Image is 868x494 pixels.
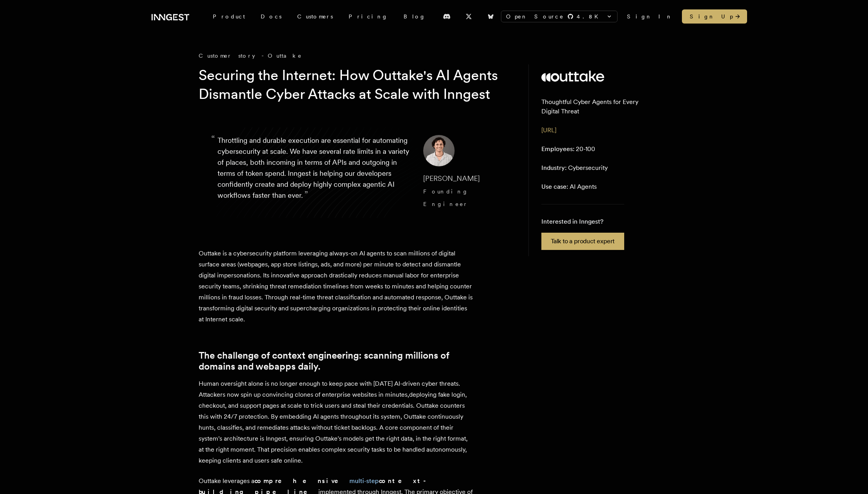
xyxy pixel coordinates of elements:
p: Interested in Inngest? [541,217,624,226]
div: Customer story - Outtake [199,52,513,60]
a: Sign Up [682,9,747,24]
span: Employees: [541,145,574,153]
a: Talk to a product expert [541,233,624,250]
p: Human oversight alone is no longer enough to keep pace with [DATE] AI-driven cyber threats. Attac... [199,378,473,466]
img: Image of Diego Escobedo [423,135,455,166]
span: “ [211,137,215,141]
span: ” [304,189,308,200]
a: Blog [396,9,433,24]
a: Customers [289,9,341,24]
p: Thoughtful Cyber Agents for Every Digital Threat [541,97,657,116]
p: 20-100 [541,144,595,154]
p: Throttling and durable execution are essential for automating cybersecurity at scale. We have sev... [217,135,411,210]
span: Founding Engineer [423,188,469,207]
div: Product [205,9,253,24]
p: Cybersecurity [541,163,608,173]
a: Sign In [627,13,672,20]
img: Outtake's logo [541,71,604,82]
a: Pricing [341,9,396,24]
p: Outtake is a cybersecurity platform leveraging always-on AI agents to scan millions of digital su... [199,248,473,325]
a: X [460,10,477,23]
h1: Securing the Internet: How Outtake's AI Agents Dismantle Cyber Attacks at Scale with Inngest [199,66,500,104]
span: [PERSON_NAME] [423,174,480,182]
a: [URL] [541,126,556,134]
a: The challenge of context engineering: scanning millions of domains and webapps daily. [199,350,473,372]
span: Use case: [541,183,568,190]
a: Bluesky [482,10,499,23]
span: Open Source [506,13,564,20]
span: Industry: [541,164,566,171]
p: AI Agents [541,182,597,191]
a: multi-step [349,477,379,485]
a: Docs [253,9,289,24]
a: Discord [438,10,455,23]
span: 4.8 K [577,13,603,20]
